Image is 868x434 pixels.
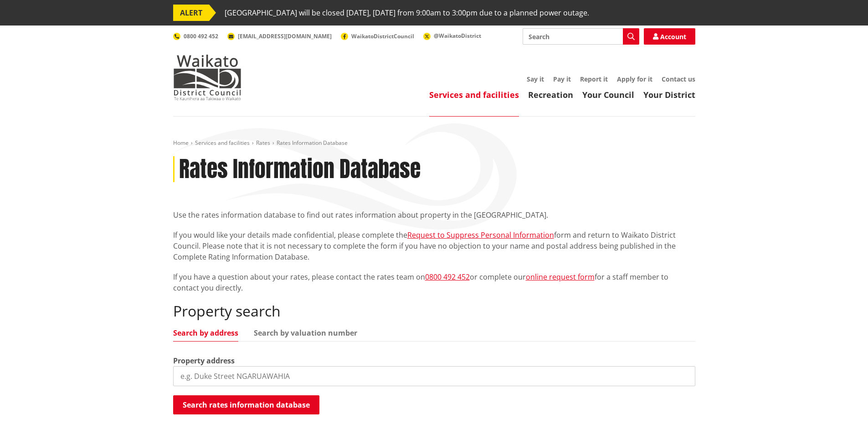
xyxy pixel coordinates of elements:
a: Pay it [553,75,571,83]
a: Services and facilities [429,89,519,100]
a: Contact us [662,75,695,83]
a: Home [173,139,189,147]
a: Services and facilities [195,139,250,147]
label: Property address [173,355,235,366]
span: WaikatoDistrictCouncil [351,32,414,40]
a: 0800 492 452 [173,32,218,40]
a: [EMAIL_ADDRESS][DOMAIN_NAME] [227,32,332,40]
a: Search by address [173,329,238,337]
h1: Rates Information Database [179,156,421,183]
a: Rates [256,139,270,147]
nav: breadcrumb [173,139,695,147]
a: Account [644,28,695,45]
img: Waikato District Council - Te Kaunihera aa Takiwaa o Waikato [173,55,241,100]
span: @WaikatoDistrict [434,32,481,40]
a: online request form [526,272,595,282]
span: Rates Information Database [277,139,348,147]
p: If you have a question about your rates, please contact the rates team on or complete our for a s... [173,271,695,293]
a: Report it [580,75,608,83]
span: [EMAIL_ADDRESS][DOMAIN_NAME] [238,32,332,40]
span: ALERT [173,5,209,21]
a: Your District [643,89,695,100]
input: Search input [523,28,639,45]
button: Search rates information database [173,395,319,414]
span: [GEOGRAPHIC_DATA] will be closed [DATE], [DATE] from 9:00am to 3:00pm due to a planned power outage. [225,5,589,21]
input: e.g. Duke Street NGARUAWAHIA [173,366,695,386]
span: 0800 492 452 [184,32,218,40]
p: Use the rates information database to find out rates information about property in the [GEOGRAPHI... [173,209,695,220]
a: WaikatoDistrictCouncil [341,32,414,40]
a: Search by valuation number [254,329,357,337]
h2: Property search [173,302,695,320]
a: 0800 492 452 [425,272,470,282]
p: If you would like your details made confidential, please complete the form and return to Waikato ... [173,230,695,262]
a: Your Council [582,89,634,100]
a: @WaikatoDistrict [423,32,481,40]
a: Say it [527,75,544,83]
a: Apply for it [617,75,652,83]
a: Recreation [528,89,573,100]
a: Request to Suppress Personal Information [407,230,554,240]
